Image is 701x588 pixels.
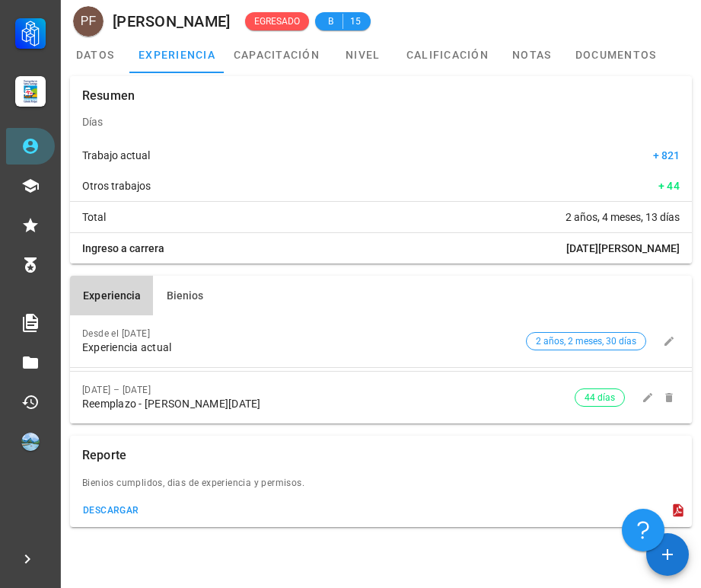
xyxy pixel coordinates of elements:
a: datos [61,37,129,73]
div: Días [70,104,692,140]
button: Bienios [153,276,215,315]
span: B [324,14,336,29]
span: 44 días [585,389,615,406]
div: Reporte [82,436,126,475]
span: EGRESADO [254,14,300,29]
button: descargar [76,500,145,521]
div: [DATE] – [DATE] [82,385,575,395]
a: experiencia [129,37,225,73]
span: [DATE][PERSON_NAME] [566,241,680,256]
a: documentos [566,37,666,73]
div: Bienios cumplidos, dias de experiencia y permisos. [70,475,692,500]
div: avatar [21,433,40,451]
span: + 821 [653,148,680,163]
div: Reemplazo - [PERSON_NAME][DATE] [82,398,575,411]
div: avatar [73,6,104,37]
span: 2 años, 4 meses, 13 días [566,209,680,225]
div: Resumen [82,76,135,116]
a: capacitación [225,37,329,73]
span: Ingreso a carrera [82,241,164,256]
span: PF [81,6,96,37]
span: Total [82,209,106,225]
a: notas [498,37,566,73]
span: + 44 [658,178,680,193]
div: [PERSON_NAME] [113,13,230,30]
div: descargar [82,505,139,516]
div: Desde el [DATE] [82,328,520,339]
span: 2 años, 2 meses, 30 días [536,333,636,350]
span: Experiencia [82,289,141,302]
span: Trabajo actual [82,148,150,163]
a: nivel [329,37,397,73]
span: Bienios [165,289,203,302]
button: Experiencia [70,276,153,315]
a: calificación [397,37,498,73]
div: Experiencia actual [82,341,520,354]
span: 15 [349,14,362,29]
span: Otros trabajos [82,178,151,193]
